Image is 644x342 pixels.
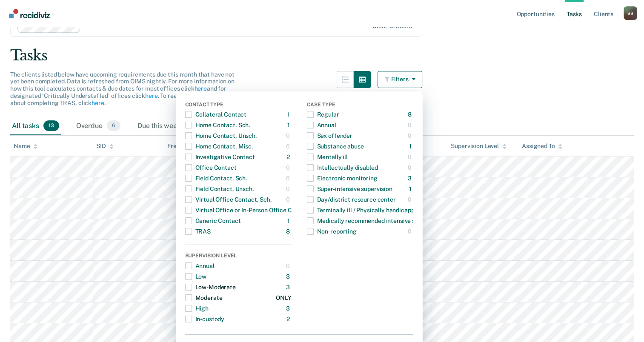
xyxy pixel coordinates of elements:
div: Home Contact, Misc. [185,140,253,153]
div: 3 [286,280,292,294]
a: here [194,85,206,92]
div: Virtual Office or In-Person Office Contact [185,203,310,217]
img: Recidiviz [9,9,50,18]
div: Supervision Level [451,142,507,150]
div: Terminally ill / Physically handicapped [307,203,421,217]
div: Home Contact, Unsch. [185,129,257,142]
div: SID [96,142,114,150]
div: 3 [286,302,292,315]
div: Tasks [10,47,634,64]
div: Frequency [167,142,197,150]
div: Substance abuse [307,140,364,153]
div: Sex offender [307,129,352,142]
div: 0 [286,140,292,153]
div: 0 [286,171,292,185]
div: Regular [307,108,339,121]
div: Investigative Contact [185,150,255,164]
div: 0 [408,161,413,174]
div: 1 [287,108,292,121]
div: Case Type [307,102,413,109]
div: Medically recommended intensive supervision [307,214,444,228]
div: Due this week7 [136,117,200,136]
div: All tasks13 [10,117,61,136]
div: Electronic monitoring [307,171,378,185]
div: ONLY [276,291,291,305]
div: Generic Contact [185,214,241,228]
div: TRAS [185,225,211,238]
div: Annual [185,259,215,273]
div: 8 [286,225,292,238]
div: Field Contact, Unsch. [185,182,254,196]
div: 0 [286,129,292,142]
a: here [145,92,157,99]
div: Name [14,142,37,150]
div: 3 [286,270,292,283]
button: Profile dropdown button [624,6,637,20]
div: Contact Type [185,102,292,109]
div: Home Contact, Sch. [185,118,250,132]
div: 1 [287,118,292,132]
div: 0 [408,129,413,142]
div: 0 [286,193,292,206]
div: 8 [408,108,413,121]
div: Mentally ill [307,150,348,164]
span: 6 [107,120,120,131]
div: 0 [286,259,292,273]
div: 1 [287,214,292,228]
div: 3 [408,171,413,185]
div: Low-Moderate [185,280,236,294]
div: 2 [286,150,292,164]
div: Non-reporting [307,225,357,238]
div: 1 [409,182,413,196]
div: Virtual Office Contact, Sch. [185,193,272,206]
div: 1 [409,140,413,153]
div: Day/district resource center [307,193,396,206]
div: 2 [286,312,292,326]
div: 0 [408,150,413,164]
div: Field Contact, Sch. [185,171,247,185]
a: here [92,100,104,106]
div: Moderate [185,291,223,305]
span: The clients listed below have upcoming requirements due this month that have not yet been complet... [10,71,235,106]
div: 0 [408,118,413,132]
span: 13 [43,120,59,131]
div: Supervision Level [185,253,292,260]
div: Low [185,270,207,283]
div: 0 [408,225,413,238]
div: Annual [307,118,336,132]
div: Intellectually disabled [307,161,378,174]
div: Assigned To [522,142,562,150]
button: Filters [378,71,423,88]
div: High [185,302,209,315]
div: 0 [286,182,292,196]
div: S B [624,6,637,20]
div: 0 [408,193,413,206]
div: Office Contact [185,161,237,174]
div: Collateral Contact [185,108,246,121]
div: Overdue6 [74,117,122,136]
div: 0 [286,161,292,174]
div: In-custody [185,312,225,326]
div: Super-intensive supervision [307,182,392,196]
